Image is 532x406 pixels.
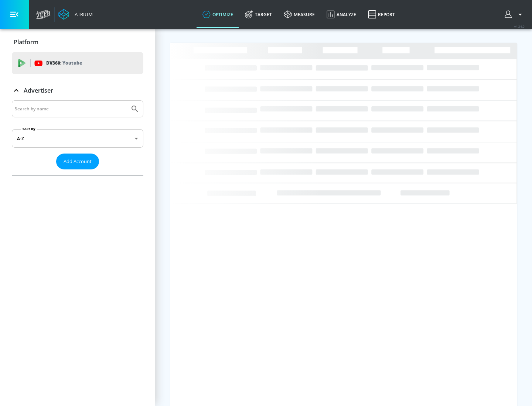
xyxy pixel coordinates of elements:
a: optimize [197,1,239,28]
a: Report [362,1,401,28]
div: Platform [12,32,143,52]
span: v 4.24.0 [514,24,525,28]
label: Sort By [21,127,37,131]
a: Atrium [58,9,93,20]
input: Search by name [15,104,127,114]
span: Add Account [64,157,92,166]
p: Platform [14,38,38,46]
a: measure [278,1,321,28]
div: Atrium [72,11,93,18]
p: DV360: [46,59,82,67]
div: Advertiser [12,100,143,175]
div: DV360: Youtube [12,52,143,74]
nav: list of Advertiser [12,169,143,175]
p: Advertiser [24,86,53,94]
button: Add Account [56,154,99,169]
a: Target [239,1,278,28]
a: Analyze [321,1,362,28]
p: Youtube [62,59,82,67]
div: A-Z [12,129,143,148]
div: Advertiser [12,80,143,101]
